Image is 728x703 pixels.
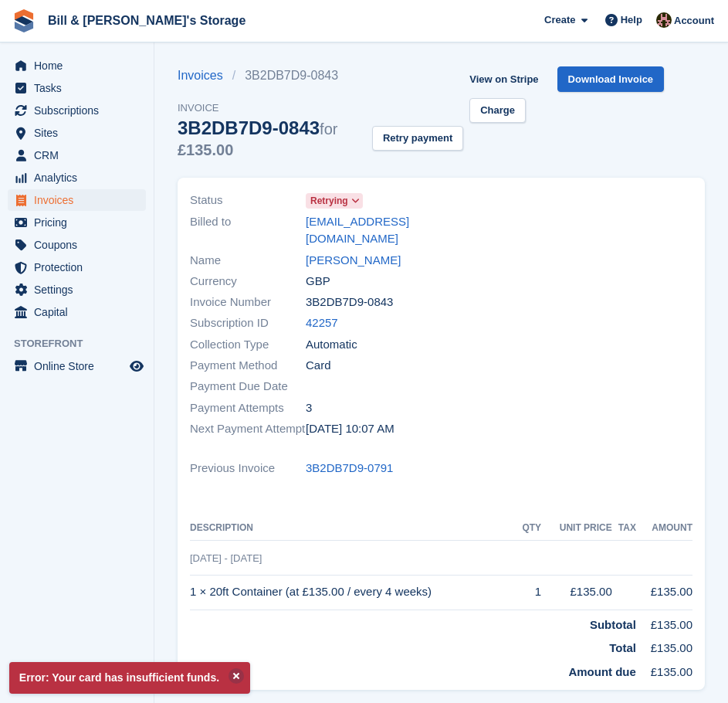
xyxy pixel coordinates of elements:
[190,460,306,477] span: Previous Invoice
[178,117,366,159] div: 3B2DB7D9-0843
[34,355,127,377] span: Online Store
[8,234,146,256] a: menu
[42,8,252,33] a: Bill & [PERSON_NAME]'s Storage
[306,213,432,248] a: [EMAIL_ADDRESS][DOMAIN_NAME]
[190,516,516,541] th: Description
[306,314,338,332] a: 42257
[178,141,233,158] span: £135.00
[8,355,146,377] a: menu
[469,98,526,124] a: Charge
[306,336,357,354] span: Automatic
[306,357,331,375] span: Card
[674,13,714,29] span: Account
[12,9,36,32] img: stora-icon-8386f47178a22dfd0bd8f6a31ec36ba5ce8667c1dd55bd0f319d3a0aa187defe.svg
[541,516,612,541] th: Unit Price
[190,314,306,332] span: Subscription ID
[190,378,306,396] span: Payment Due Date
[306,460,393,477] a: 3B2DB7D9-0791
[516,575,541,610] td: 1
[190,336,306,354] span: Collection Type
[621,12,642,28] span: Help
[8,122,146,144] a: menu
[8,55,146,76] a: menu
[34,122,127,144] span: Sites
[636,516,692,541] th: Amount
[557,66,665,92] a: Download Invoice
[34,189,127,211] span: Invoices
[306,420,394,438] time: 2025-09-24 09:07:10 UTC
[190,420,306,438] span: Next Payment Attempt
[8,189,146,211] a: menu
[34,77,127,99] span: Tasks
[590,618,636,631] strong: Subtotal
[8,77,146,99] a: menu
[127,357,146,375] a: Preview store
[306,192,363,209] a: Retrying
[8,279,146,301] a: menu
[190,357,306,375] span: Payment Method
[34,144,127,166] span: CRM
[178,66,232,85] a: Invoices
[306,399,312,417] span: 3
[612,516,636,541] th: Tax
[34,212,127,233] span: Pricing
[190,273,306,290] span: Currency
[636,575,692,610] td: £135.00
[372,126,463,151] button: Retry payment
[34,256,127,278] span: Protection
[34,234,127,256] span: Coupons
[516,516,541,541] th: QTY
[14,336,154,351] span: Storefront
[8,144,146,166] a: menu
[8,100,146,121] a: menu
[568,665,636,678] strong: Amount due
[34,279,127,301] span: Settings
[8,256,146,278] a: menu
[178,66,463,85] nav: breadcrumbs
[636,633,692,657] td: £135.00
[34,100,127,121] span: Subscriptions
[8,301,146,323] a: menu
[8,212,146,233] a: menu
[306,273,330,290] span: GBP
[656,12,672,28] img: Jack Bottesch
[34,167,127,188] span: Analytics
[8,167,146,188] a: menu
[190,192,306,209] span: Status
[190,575,516,610] td: 1 × 20ft Container (at £135.00 / every 4 weeks)
[320,121,337,138] span: for
[34,55,127,76] span: Home
[636,657,692,681] td: £135.00
[636,610,692,633] td: £135.00
[190,399,306,417] span: Payment Attempts
[178,100,463,116] span: Invoice
[463,66,544,92] a: View on Stripe
[541,575,612,610] td: £135.00
[9,662,250,694] p: Error: Your card has insufficient funds.
[310,194,348,208] span: Retrying
[609,641,636,654] strong: Total
[190,294,306,311] span: Invoice Number
[544,12,575,28] span: Create
[306,252,401,270] a: [PERSON_NAME]
[34,301,127,323] span: Capital
[190,252,306,270] span: Name
[306,294,393,311] span: 3B2DB7D9-0843
[190,213,306,248] span: Billed to
[190,552,262,564] span: [DATE] - [DATE]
